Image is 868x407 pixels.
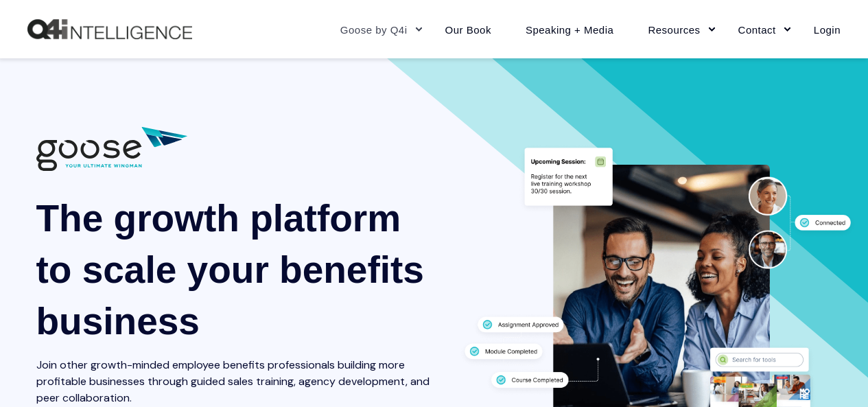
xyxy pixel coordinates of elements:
img: 01882 Goose Q4i Logo wTag-CC [36,127,187,171]
span: The growth platform to scale your benefits business [36,197,424,342]
img: Q4intelligence, LLC logo [27,19,192,40]
span: Join other growth-minded employee benefits professionals building more profitable businesses thro... [36,358,430,405]
a: Back to Home [27,19,192,40]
